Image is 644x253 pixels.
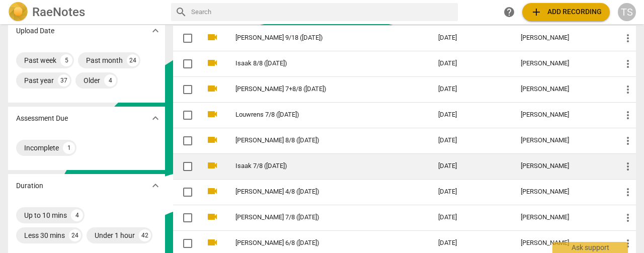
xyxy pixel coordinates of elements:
[206,108,218,120] span: videocam
[522,3,610,21] button: Upload
[430,51,513,76] td: [DATE]
[175,6,187,18] span: search
[24,55,56,65] div: Past week
[235,214,402,221] a: [PERSON_NAME] 7/8 ([DATE])
[24,143,59,153] div: Incomplete
[521,188,606,196] div: [PERSON_NAME]
[24,210,67,220] div: Up to 10 mins
[235,239,402,247] a: [PERSON_NAME] 6/8 ([DATE])
[71,209,83,221] div: 4
[618,3,636,21] button: TS
[16,113,68,124] p: Assessment Due
[521,137,606,144] div: [PERSON_NAME]
[235,34,402,42] a: [PERSON_NAME] 9/18 ([DATE])
[58,74,70,87] div: 37
[552,242,628,253] div: Ask support
[622,212,634,224] span: more_vert
[206,31,218,43] span: videocam
[127,54,139,66] div: 24
[24,75,54,86] div: Past year
[430,153,513,179] td: [DATE]
[235,111,402,119] a: Louwrens 7/8 ([DATE])
[622,58,634,70] span: more_vert
[430,179,513,205] td: [DATE]
[206,185,218,197] span: videocam
[139,229,151,241] div: 42
[32,5,85,19] h2: RaeNotes
[206,57,218,69] span: videocam
[521,214,606,221] div: [PERSON_NAME]
[149,25,162,37] span: expand_more
[622,83,634,96] span: more_vert
[104,74,116,87] div: 4
[148,111,163,126] button: Show more
[521,162,606,170] div: [PERSON_NAME]
[235,188,402,196] a: [PERSON_NAME] 4/8 ([DATE])
[430,205,513,230] td: [DATE]
[149,112,162,124] span: expand_more
[206,236,218,248] span: videocam
[191,4,454,20] input: Search
[206,82,218,95] span: videocam
[530,6,542,18] span: add
[622,135,634,147] span: more_vert
[69,229,81,241] div: 24
[530,6,602,18] span: Add recording
[622,237,634,249] span: more_vert
[430,128,513,153] td: [DATE]
[503,6,515,18] span: help
[500,3,518,21] a: Help
[206,211,218,223] span: videocam
[430,76,513,102] td: [DATE]
[148,23,163,38] button: Show more
[521,34,606,42] div: [PERSON_NAME]
[622,160,634,173] span: more_vert
[235,86,402,93] a: [PERSON_NAME] 7+8/8 ([DATE])
[16,181,43,191] p: Duration
[235,162,402,170] a: Isaak 7/8 ([DATE])
[235,60,402,67] a: Isaak 8/8 ([DATE])
[149,180,162,192] span: expand_more
[86,55,123,65] div: Past month
[521,60,606,67] div: [PERSON_NAME]
[622,186,634,198] span: more_vert
[60,54,72,66] div: 5
[206,159,218,172] span: videocam
[84,75,100,86] div: Older
[521,239,606,247] div: [PERSON_NAME]
[24,230,65,240] div: Less 30 mins
[206,134,218,146] span: videocam
[622,32,634,44] span: more_vert
[16,26,54,36] p: Upload Date
[95,230,135,240] div: Under 1 hour
[521,86,606,93] div: [PERSON_NAME]
[430,102,513,128] td: [DATE]
[622,109,634,121] span: more_vert
[235,137,402,144] a: [PERSON_NAME] 8/8 ([DATE])
[148,178,163,193] button: Show more
[8,2,28,22] img: Logo
[521,111,606,119] div: [PERSON_NAME]
[8,2,163,22] a: LogoRaeNotes
[430,25,513,51] td: [DATE]
[63,142,75,154] div: 1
